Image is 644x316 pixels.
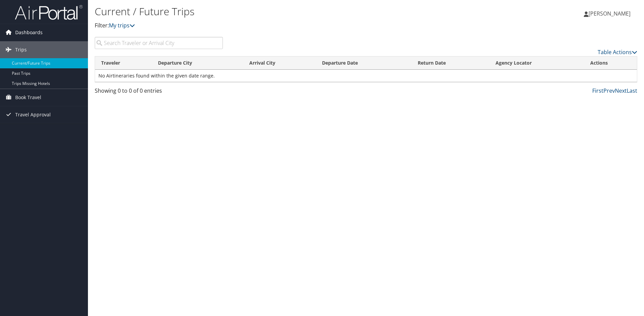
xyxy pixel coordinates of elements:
a: Table Actions [598,48,637,56]
div: Showing 0 to 0 of 0 entries [95,87,223,98]
th: Return Date: activate to sort column ascending [412,57,489,70]
th: Departure City: activate to sort column ascending [152,57,243,70]
a: My trips [109,22,135,29]
span: Dashboards [15,24,43,41]
a: Last [627,87,637,94]
img: airportal-logo.png [15,4,83,20]
a: First [592,87,603,94]
td: No Airtineraries found within the given date range. [95,70,637,82]
th: Arrival City: activate to sort column ascending [243,57,316,70]
h1: Current / Future Trips [95,4,456,19]
th: Actions [584,57,637,70]
a: Next [615,87,627,94]
span: Book Travel [15,89,41,106]
th: Agency Locator: activate to sort column ascending [489,57,584,70]
a: [PERSON_NAME] [584,3,637,24]
th: Departure Date: activate to sort column descending [316,57,412,70]
th: Traveler: activate to sort column ascending [95,57,152,70]
span: Travel Approval [15,106,51,123]
p: Filter: [95,21,456,30]
a: Prev [603,87,615,94]
span: [PERSON_NAME] [589,10,630,17]
span: Trips [15,41,27,58]
input: Search Traveler or Arrival City [95,37,223,49]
